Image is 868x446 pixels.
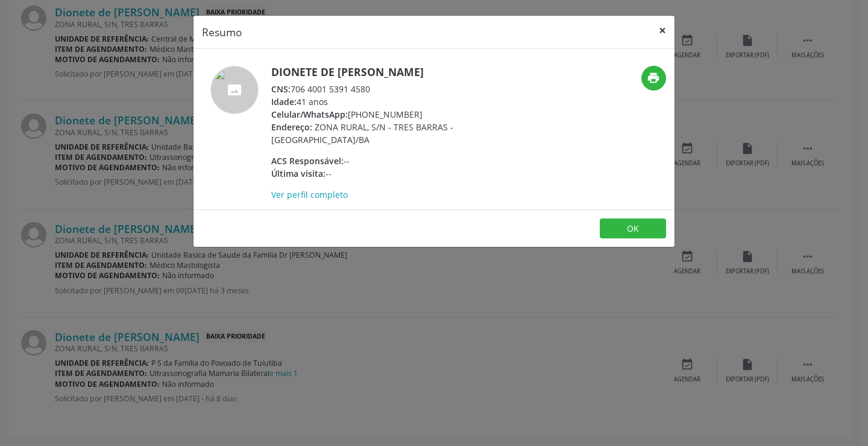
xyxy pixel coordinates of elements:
h5: Dionete de [PERSON_NAME] [271,66,506,78]
div: -- [271,155,506,167]
button: OK [600,218,666,239]
i: print [647,71,660,84]
button: Close [650,16,675,45]
button: print [641,66,666,91]
div: [PHONE_NUMBER] [271,108,506,121]
span: Última visita: [271,168,325,179]
h5: Resumo [202,24,242,40]
span: Celular/WhatsApp: [271,109,348,120]
span: Idade: [271,96,297,107]
div: 706 4001 5391 4580 [271,83,506,95]
span: ACS Responsável: [271,155,344,167]
div: -- [271,167,506,180]
span: ZONA RURAL, S/N - TRES BARRAS - [GEOGRAPHIC_DATA]/BA [271,121,453,145]
img: accompaniment [210,66,259,114]
div: 41 anos [271,95,506,108]
a: Ver perfil completo [271,189,348,200]
span: Endereço: [271,121,312,133]
span: CNS: [271,83,291,95]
